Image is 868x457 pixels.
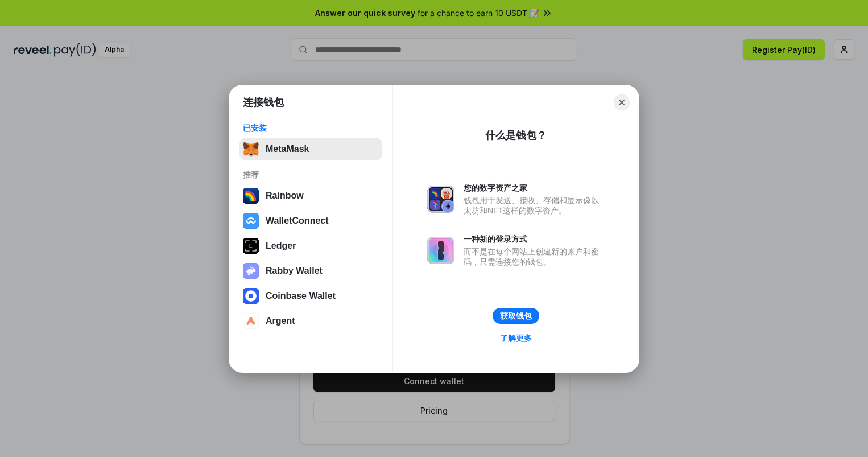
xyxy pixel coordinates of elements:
button: Ledger [239,234,382,257]
button: MetaMask [239,138,382,160]
div: Coinbase Wallet [266,291,336,301]
div: 而不是在每个网站上创建新的账户和密码，只需连接您的钱包。 [464,246,605,267]
button: Close [614,94,630,110]
h1: 连接钱包 [243,96,284,109]
button: Rabby Wallet [239,260,382,282]
a: 了解更多 [493,331,539,345]
div: Rainbow [266,191,304,201]
div: 获取钱包 [500,311,532,321]
div: MetaMask [266,144,309,154]
div: 您的数字资产之家 [464,183,605,193]
img: svg+xml,%3Csvg%20xmlns%3D%22http%3A%2F%2Fwww.w3.org%2F2000%2Fsvg%22%20fill%3D%22none%22%20viewBox... [427,186,454,213]
button: Argent [239,310,382,332]
div: Rabby Wallet [266,266,323,276]
div: 钱包用于发送、接收、存储和显示像以太坊和NFT这样的数字资产。 [464,195,605,216]
div: 了解更多 [500,333,532,343]
img: svg+xml,%3Csvg%20width%3D%22120%22%20height%3D%22120%22%20viewBox%3D%220%200%20120%20120%22%20fil... [243,188,259,204]
div: Argent [266,316,295,326]
img: svg+xml,%3Csvg%20xmlns%3D%22http%3A%2F%2Fwww.w3.org%2F2000%2Fsvg%22%20width%3D%2228%22%20height%3... [243,238,259,254]
button: WalletConnect [239,209,382,232]
img: svg+xml,%3Csvg%20xmlns%3D%22http%3A%2F%2Fwww.w3.org%2F2000%2Fsvg%22%20fill%3D%22none%22%20viewBox... [427,237,454,264]
div: WalletConnect [266,216,329,226]
button: Rainbow [239,184,382,207]
button: Coinbase Wallet [239,285,382,307]
img: svg+xml,%3Csvg%20width%3D%2228%22%20height%3D%2228%22%20viewBox%3D%220%200%2028%2028%22%20fill%3D... [243,213,259,229]
div: 推荐 [243,170,379,180]
img: svg+xml,%3Csvg%20fill%3D%22none%22%20height%3D%2233%22%20viewBox%3D%220%200%2035%2033%22%20width%... [243,141,259,157]
img: svg+xml,%3Csvg%20width%3D%2228%22%20height%3D%2228%22%20viewBox%3D%220%200%2028%2028%22%20fill%3D... [243,288,259,304]
button: 获取钱包 [493,308,539,324]
div: 一种新的登录方式 [464,234,605,244]
div: Ledger [266,241,296,251]
div: 已安装 [243,123,379,133]
img: svg+xml,%3Csvg%20width%3D%2228%22%20height%3D%2228%22%20viewBox%3D%220%200%2028%2028%22%20fill%3D... [243,313,259,329]
img: svg+xml,%3Csvg%20xmlns%3D%22http%3A%2F%2Fwww.w3.org%2F2000%2Fsvg%22%20fill%3D%22none%22%20viewBox... [243,263,259,279]
div: 什么是钱包？ [485,129,547,142]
